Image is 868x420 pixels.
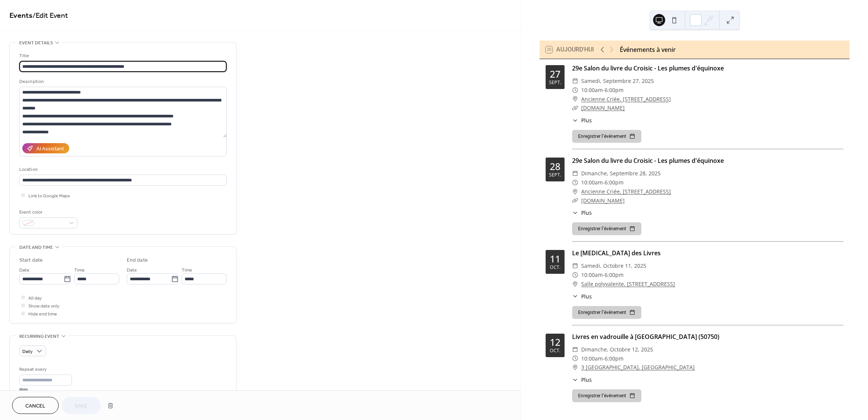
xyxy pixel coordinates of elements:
[572,354,578,363] div: ​
[19,256,43,264] div: Start date
[127,256,148,264] div: End date
[572,345,578,354] div: ​
[572,103,578,112] div: ​
[572,292,578,300] div: ​
[581,169,661,178] span: dimanche, septembre 28, 2025
[603,270,605,279] span: -
[572,178,578,187] div: ​
[605,178,624,187] span: 6:00pm
[22,347,33,356] span: Daily
[572,77,578,86] div: ​
[581,86,603,95] span: 10:00am
[572,196,578,205] div: ​
[581,187,671,196] a: Ancienne Criée, [STREET_ADDRESS]
[603,178,605,187] span: -
[19,78,225,86] div: Description
[572,248,843,258] div: Le [MEDICAL_DATA] des Livres
[550,337,560,347] div: 12
[581,261,646,270] span: samedi, octobre 11, 2025
[581,354,603,363] span: 10:00am
[572,270,578,279] div: ​
[581,345,653,354] span: dimanche, octobre 12, 2025
[605,86,624,95] span: 6:00pm
[19,333,59,340] span: Recurring event
[74,266,85,274] span: Time
[572,156,724,165] a: 29e Salon du livre du Croisic - Les plumes d'équinoxe
[572,261,578,270] div: ​
[605,270,624,279] span: 6:00pm
[550,265,560,270] div: oct.
[581,279,675,289] a: Salle polyvalente, [STREET_ADDRESS]
[581,209,592,217] span: Plus
[572,95,578,104] div: ​
[572,279,578,289] div: ​
[603,354,605,363] span: -
[581,95,671,104] a: Ancienne Criée, [STREET_ADDRESS]
[572,169,578,178] div: ​
[182,266,192,274] span: Time
[28,310,57,318] span: Hide end time
[581,270,603,279] span: 10:00am
[572,292,592,300] button: ​Plus
[36,145,64,153] div: AI Assistant
[28,192,70,200] span: Link to Google Maps
[581,77,654,86] span: samedi, septembre 27, 2025
[572,209,578,217] div: ​
[28,302,59,310] span: Show date only
[581,104,625,111] a: [DOMAIN_NAME]
[19,387,72,392] div: days
[33,8,68,23] span: / Edit Event
[572,306,641,319] button: Enregistrer l'événement
[581,363,695,372] a: 3 [GEOGRAPHIC_DATA], [GEOGRAPHIC_DATA]
[19,208,76,216] div: Event color
[581,178,603,187] span: 10:00am
[605,354,624,363] span: 6:00pm
[19,365,70,373] div: Repeat every
[12,397,59,414] button: Cancel
[572,130,641,143] button: Enregistrer l'événement
[572,116,592,124] button: ​Plus
[572,86,578,95] div: ​
[581,116,592,124] span: Plus
[19,39,53,47] span: Event details
[550,69,560,79] div: 27
[581,376,592,384] span: Plus
[550,162,560,171] div: 28
[25,402,45,410] span: Cancel
[572,389,641,402] button: Enregistrer l'événement
[572,116,578,124] div: ​
[572,222,641,235] button: Enregistrer l'événement
[127,266,137,274] span: Date
[549,173,561,178] div: sept.
[620,45,676,54] div: Événements à venir
[22,143,69,153] button: AI Assistant
[28,294,42,302] span: All day
[572,363,578,372] div: ​
[550,254,560,264] div: 11
[572,376,578,384] div: ​
[572,209,592,217] button: ​Plus
[581,197,625,204] a: [DOMAIN_NAME]
[550,348,560,353] div: oct.
[603,86,605,95] span: -
[572,376,592,384] button: ​Plus
[19,166,225,173] div: Location
[572,187,578,196] div: ​
[9,8,33,23] a: Events
[572,64,724,72] a: 29e Salon du livre du Croisic - Les plumes d'équinoxe
[19,266,30,274] span: Date
[19,244,53,251] span: Date and time
[581,292,592,300] span: Plus
[19,52,225,60] div: Title
[549,80,561,85] div: sept.
[572,332,843,341] div: Livres en vadrouille à [GEOGRAPHIC_DATA] (50750)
